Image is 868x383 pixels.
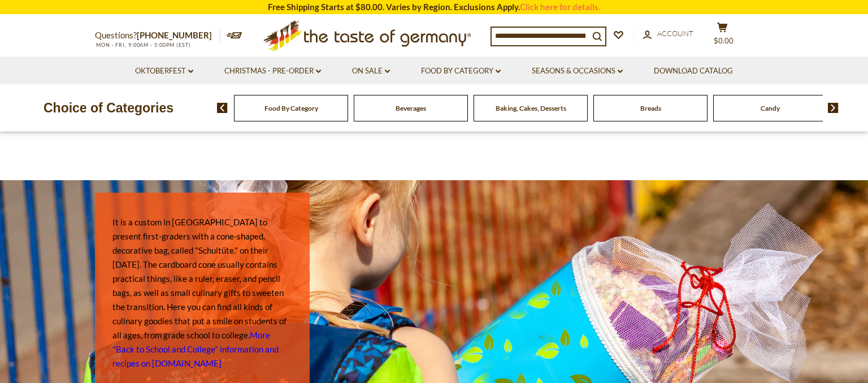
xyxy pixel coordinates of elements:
[217,103,228,113] img: previous arrow
[828,103,839,113] img: next arrow
[496,104,566,112] a: Baking, Cakes, Desserts
[95,28,220,43] p: Questions?
[705,22,739,50] button: $0.00
[520,2,600,12] a: Click here for details.
[532,65,623,77] a: Seasons & Occasions
[112,215,292,371] p: It is a custom in [GEOGRAPHIC_DATA] to present first-graders with a cone-shaped, decorative bag, ...
[112,330,279,368] a: More "Back to School and College" information and recipes on [DOMAIN_NAME]
[352,65,390,77] a: On Sale
[714,36,734,45] span: $0.00
[657,29,693,38] span: Account
[135,65,193,77] a: Oktoberfest
[396,104,426,112] a: Beverages
[224,65,321,77] a: Christmas - PRE-ORDER
[264,104,318,112] a: Food By Category
[640,104,661,112] a: Breads
[95,42,191,48] span: MON - FRI, 9:00AM - 5:00PM (EST)
[137,30,212,40] a: [PHONE_NUMBER]
[761,104,780,112] a: Candy
[421,65,501,77] a: Food By Category
[643,28,693,40] a: Account
[654,65,733,77] a: Download Catalog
